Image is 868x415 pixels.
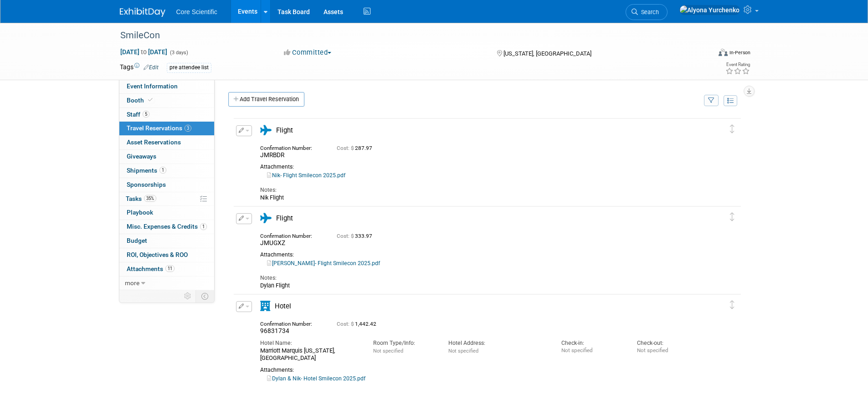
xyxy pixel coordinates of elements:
[228,92,304,107] a: Add Travel Reservation
[127,181,166,188] span: Sponsorships
[139,48,148,56] span: to
[260,151,284,159] span: JMRBDR
[679,5,740,15] img: Alyona Yurchenko
[708,98,714,104] i: Filter by Traveler
[719,49,728,56] img: Format-Inperson.png
[337,321,355,327] span: Cost: $
[120,62,159,73] td: Tags
[730,212,734,221] i: Click and drag to move item
[260,318,323,327] div: Confirmation Number:
[337,321,380,327] span: 1,442.42
[143,111,149,118] span: 5
[167,63,211,72] div: pre attendee list
[503,50,591,57] span: [US_STATE], [GEOGRAPHIC_DATA]
[119,178,214,192] a: Sponsorships
[276,214,293,222] span: Flight
[144,195,156,202] span: 35%
[119,220,214,234] a: Misc. Expenses & Credits1
[144,64,159,71] a: Edit
[119,277,214,290] a: more
[448,348,478,354] span: Not specified
[260,282,699,289] div: Dylan Flight
[260,164,699,170] div: Attachments:
[281,48,335,57] button: Committed
[260,142,323,151] div: Confirmation Number:
[260,186,699,194] div: Notes:
[127,237,147,244] span: Budget
[119,206,214,220] a: Playbook
[127,111,149,118] span: Staff
[561,339,623,347] div: Check-in:
[337,233,355,239] span: Cost: $
[373,339,435,347] div: Room Type/Info:
[337,233,376,239] span: 333.97
[448,339,548,347] div: Hotel Address:
[267,375,365,382] a: Dylan & Nik- Hotel Smilecon 2025.pdf
[260,194,699,201] div: Nik Flight
[119,248,214,262] a: ROI, Objectives & ROO
[337,145,376,151] span: 287.97
[127,153,156,160] span: Giveaways
[373,348,403,354] span: Not specified
[119,150,214,164] a: Giveaways
[260,347,360,362] div: Marriott Marquis [US_STATE], [GEOGRAPHIC_DATA]
[127,265,175,272] span: Attachments
[260,125,272,135] i: Flight
[119,136,214,149] a: Asset Reservations
[127,167,166,174] span: Shipments
[127,251,188,258] span: ROI, Objectives & ROO
[119,164,214,178] a: Shipments1
[730,124,734,133] i: Click and drag to move item
[127,209,153,216] span: Playbook
[185,125,191,132] span: 3
[275,302,291,310] span: Hotel
[119,192,214,206] a: Tasks35%
[276,126,293,134] span: Flight
[127,138,181,146] span: Asset Reservations
[176,8,217,15] span: Core Scientific
[260,327,289,334] span: 96831734
[127,124,191,132] span: Travel Reservations
[638,9,659,15] span: Search
[119,262,214,276] a: Attachments11
[657,47,751,61] div: Event Format
[260,367,699,374] div: Attachments:
[119,108,214,122] a: Staff5
[337,145,355,151] span: Cost: $
[159,167,166,174] span: 1
[125,279,139,287] span: more
[200,223,207,230] span: 1
[267,172,345,179] a: Nik- Flight Smilecon 2025.pdf
[127,223,207,230] span: Misc. Expenses & Credits
[260,339,360,347] div: Hotel Name:
[637,347,699,354] div: Not specified
[729,49,750,56] div: In-Person
[127,82,178,90] span: Event Information
[730,300,734,309] i: Click and drag to move item
[260,239,285,246] span: JMUGXZ
[120,8,165,17] img: ExhibitDay
[637,339,699,347] div: Check-out:
[119,80,214,93] a: Event Information
[267,260,380,266] a: [PERSON_NAME]- Flight Smilecon 2025.pdf
[148,97,153,102] i: Booth reservation complete
[117,27,697,44] div: SmileCon
[260,251,699,258] div: Attachments:
[119,234,214,248] a: Budget
[260,230,323,239] div: Confirmation Number:
[165,265,175,272] span: 11
[120,48,168,56] span: [DATE] [DATE]
[119,122,214,135] a: Travel Reservations3
[169,50,188,56] span: (3 days)
[127,97,154,104] span: Booth
[119,94,214,108] a: Booth
[260,274,699,282] div: Notes:
[260,301,270,311] i: Hotel
[626,4,668,20] a: Search
[561,347,623,354] div: Not specified
[126,195,156,202] span: Tasks
[725,62,750,67] div: Event Rating
[195,290,214,302] td: Toggle Event Tabs
[180,290,196,302] td: Personalize Event Tab Strip
[260,213,272,223] i: Flight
